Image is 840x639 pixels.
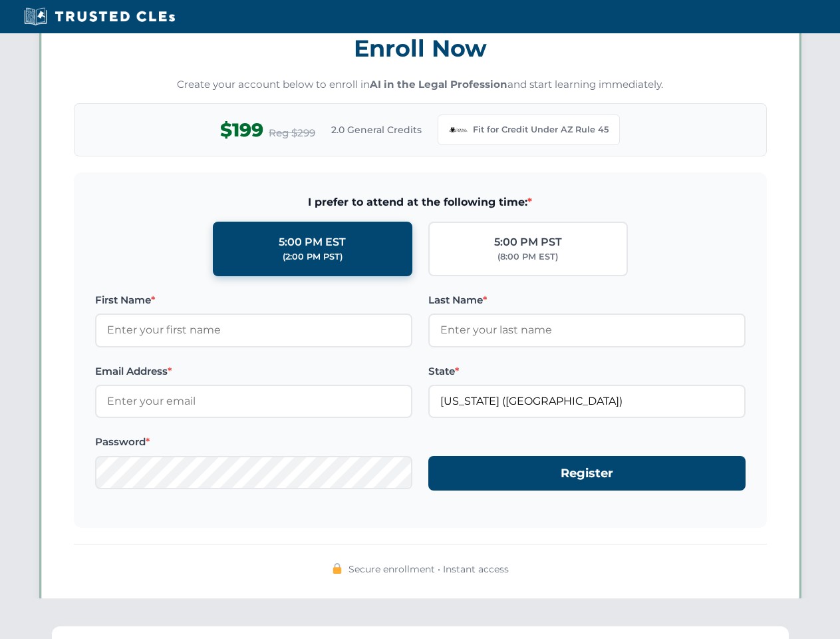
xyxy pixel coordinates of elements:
[220,115,263,145] span: $199
[497,250,558,264] div: (8:00 PM EST)
[494,234,562,251] div: 5:00 PM PST
[74,27,767,69] h3: Enroll Now
[95,314,412,347] input: Enter your first name
[20,7,179,27] img: Trusted CLEs
[283,250,343,264] div: (2:00 PM PST)
[349,562,509,576] span: Secure enrollment • Instant access
[428,292,746,308] label: Last Name
[279,234,346,251] div: 5:00 PM EST
[449,120,468,139] img: Arizona Bar
[428,456,746,491] button: Register
[428,385,746,418] input: Arizona (AZ)
[95,292,412,308] label: First Name
[95,363,412,379] label: Email Address
[95,434,412,450] label: Password
[332,563,343,574] img: 🔒
[473,123,609,136] span: Fit for Credit Under AZ Rule 45
[428,314,746,347] input: Enter your last name
[95,385,412,418] input: Enter your email
[74,77,767,93] p: Create your account below to enroll in and start learning immediately.
[95,194,746,211] span: I prefer to attend at the following time:
[428,363,746,379] label: State
[269,125,315,141] span: Reg $299
[331,122,422,137] span: 2.0 General Credits
[370,78,507,91] strong: AI in the Legal Profession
